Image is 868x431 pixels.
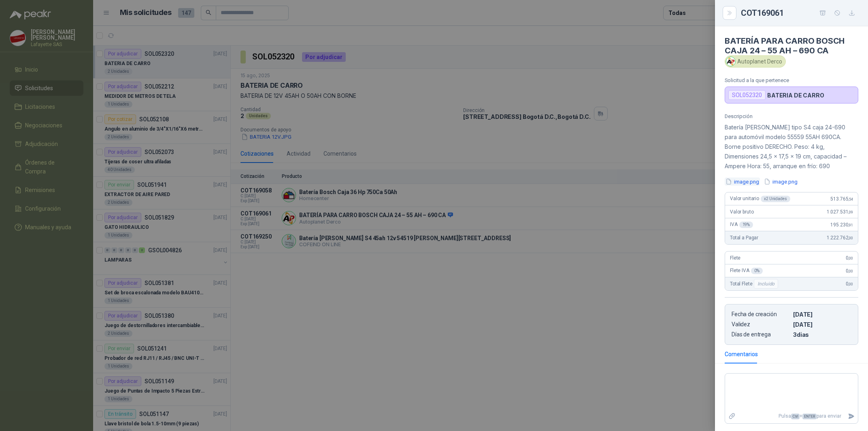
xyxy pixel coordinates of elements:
[793,331,851,338] p: 3 dias
[848,210,853,214] span: ,09
[725,123,858,171] p: Batería [PERSON_NAME] tipo S4 caja 24-690 para automóvil modelo 55559 55AH 690CA. Borne positivo ...
[848,223,853,227] span: ,91
[791,414,800,419] span: Ctrl
[732,321,790,328] p: Validez
[793,311,851,318] p: [DATE]
[830,222,853,228] span: 195.230
[763,177,798,186] button: image.png
[730,209,753,215] span: Valor bruto
[761,196,790,202] div: x 2 Unidades
[725,113,858,119] p: Descripción
[751,268,763,274] div: 0 %
[730,255,740,261] span: Flete
[741,6,858,19] div: COT169061
[725,350,758,359] div: Comentarios
[730,268,763,274] span: Flete IVA
[730,235,758,241] span: Total a Pagar
[725,36,858,55] h4: BATERÍA PARA CARRO BOSCH CAJA 24 – 55 AH – 690 CA
[732,311,790,318] p: Fecha de creación
[848,282,853,286] span: ,00
[848,256,853,260] span: ,00
[848,236,853,240] span: ,00
[754,279,778,289] div: Incluido
[845,409,858,423] button: Enviar
[725,177,760,186] button: image.png
[725,55,786,68] div: Autoplanet Derco
[793,321,851,328] p: [DATE]
[827,209,853,215] span: 1.027.531
[830,196,853,202] span: 513.765
[725,77,858,83] p: Solicitud a la que pertenece
[730,279,780,289] span: Total Flete
[728,90,766,100] div: SOL052320
[725,8,734,18] button: Close
[730,196,790,202] span: Valor unitario
[739,409,845,423] p: Pulsa + para enviar
[846,281,853,287] span: 0
[846,268,853,274] span: 0
[739,222,753,228] div: 19 %
[802,414,817,419] span: ENTER
[730,222,753,228] span: IVA
[827,235,853,241] span: 1.222.762
[848,269,853,273] span: ,00
[767,92,824,99] p: BATERIA DE CARRO
[846,255,853,261] span: 0
[848,197,853,201] span: ,54
[726,57,735,66] img: Company Logo
[732,331,790,338] p: Días de entrega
